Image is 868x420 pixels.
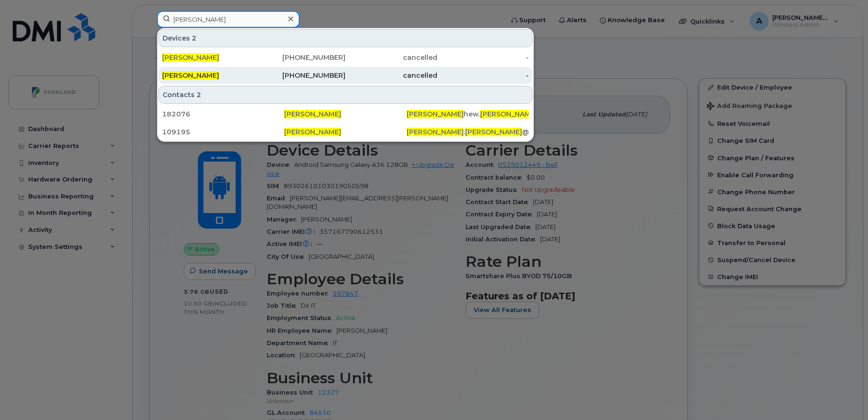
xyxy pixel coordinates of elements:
div: [PHONE_NUMBER] [254,71,346,80]
div: hew. @[DOMAIN_NAME] [407,109,529,119]
span: [PERSON_NAME] [407,128,464,136]
div: Devices [158,29,532,47]
span: 2 [197,90,201,99]
div: 182076 [162,109,284,119]
span: 2 [192,33,197,43]
span: [PERSON_NAME] [162,53,219,62]
div: [PHONE_NUMBER] [254,53,346,62]
a: 182076[PERSON_NAME][PERSON_NAME]hew.[PERSON_NAME]@[DOMAIN_NAME] [158,106,532,123]
div: - [437,53,529,62]
div: cancelled [345,53,437,62]
span: [PERSON_NAME] [480,110,537,118]
span: [PERSON_NAME] [407,110,464,118]
span: [PERSON_NAME] [465,128,522,136]
div: 109195 [162,127,284,137]
div: cancelled [345,71,437,80]
span: [PERSON_NAME] [284,128,341,136]
div: Contacts [158,86,532,104]
div: - [437,71,529,80]
span: [PERSON_NAME] [162,71,219,80]
div: . @[DOMAIN_NAME] [407,127,529,137]
a: 109195[PERSON_NAME][PERSON_NAME].[PERSON_NAME]@[DOMAIN_NAME] [158,124,532,140]
a: [PERSON_NAME][PHONE_NUMBER]cancelled- [158,49,532,66]
a: [PERSON_NAME][PHONE_NUMBER]cancelled- [158,67,532,84]
span: [PERSON_NAME] [284,110,341,118]
input: Find something... [157,11,300,28]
